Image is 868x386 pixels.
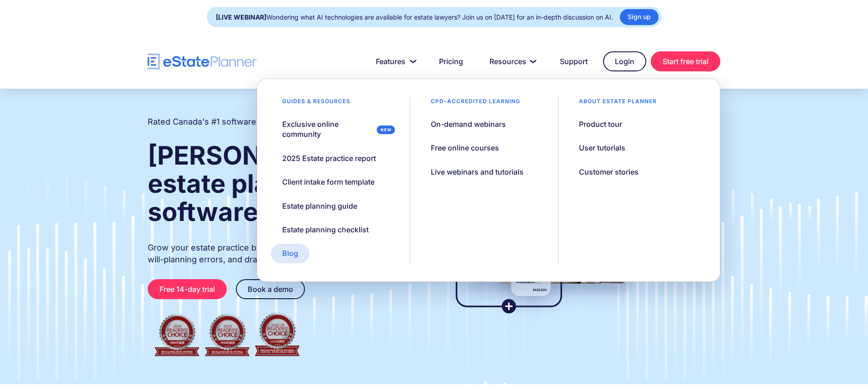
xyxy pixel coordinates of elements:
[282,201,357,211] div: Estate planning guide
[216,11,613,24] div: Wondering what AI technologies are available for estate lawyers? Join us on [DATE] for an in-dept...
[419,115,517,134] a: On-demand webinars
[568,97,668,110] div: About estate planner
[148,279,227,299] a: Free 14-day trial
[282,248,298,258] div: Blog
[579,119,622,129] div: Product tour
[271,149,387,168] a: 2025 Estate practice report
[216,13,266,21] strong: [LIVE WEBINAR]
[148,54,257,70] a: home
[148,116,348,128] h2: Rated Canada's #1 software for estate practitioners
[365,52,424,70] a: Features
[271,220,380,239] a: Estate planning checklist
[271,115,400,144] a: Exclusive online community
[431,167,524,177] div: Live webinars and tutorials
[271,196,369,216] a: Estate planning guide
[282,153,376,163] div: 2025 Estate practice report
[236,279,305,299] a: Book a demo
[282,177,374,187] div: Client intake form template
[419,138,510,157] a: Free online courses
[568,162,650,181] a: Customer stories
[282,119,373,140] div: Exclusive online community
[603,51,646,71] a: Login
[148,242,417,266] p: Grow your estate practice by streamlining client intake, reducing will-planning errors, and draft...
[431,119,506,129] div: On-demand webinars
[479,52,544,70] a: Resources
[579,143,625,153] div: User tutorials
[568,115,634,134] a: Product tour
[620,9,658,25] a: Sign up
[549,52,599,70] a: Support
[419,97,532,110] div: CPD–accredited learning
[271,172,386,191] a: Client intake form template
[148,140,415,227] strong: [PERSON_NAME] and estate planning software
[282,225,369,235] div: Estate planning checklist
[651,51,720,71] a: Start free trial
[579,167,639,177] div: Customer stories
[428,52,474,70] a: Pricing
[271,244,309,263] a: Blog
[419,162,535,181] a: Live webinars and tutorials
[431,143,499,153] div: Free online courses
[568,138,637,157] a: User tutorials
[271,97,362,110] div: Guides & resources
